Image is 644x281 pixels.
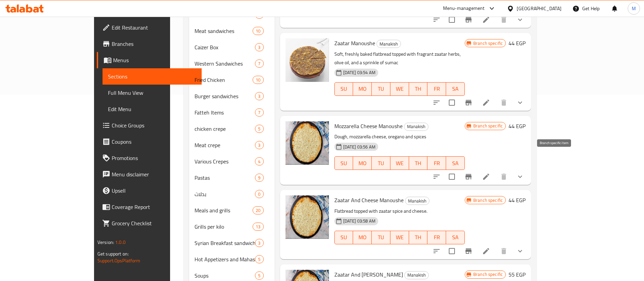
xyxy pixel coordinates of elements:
div: Hot Appetizers and Mahashi5 [189,251,275,267]
span: Zaatar Manoushe [334,38,375,48]
span: Select to update [445,244,459,258]
a: Edit Menu [103,101,202,117]
span: Version: [97,238,114,247]
span: Fried Chicken [195,76,253,84]
span: 7 [255,60,263,67]
span: Edit Restaurant [112,23,196,32]
button: SA [446,156,465,170]
button: sort-choices [428,94,445,111]
div: [GEOGRAPHIC_DATA] [517,5,562,12]
button: TH [409,231,428,244]
button: MO [353,156,372,170]
p: Soft, freshly baked flatbread topped with fragrant zaatar herbs, olive oil, and a sprinkle of sumac [334,50,465,67]
button: SU [334,82,353,96]
span: Mozzarella Cheese Manoushe [334,121,403,131]
span: MO [356,232,369,242]
span: TH [412,84,425,94]
div: Syrian Breakfast sandwiches3 [189,235,275,251]
span: SA [449,158,462,168]
div: Fatteh Items7 [189,104,275,121]
button: Branch-specific-item [460,12,477,28]
a: Support.OpsPlatform [97,256,141,265]
span: Branch specific [471,40,505,47]
span: 3 [255,93,263,100]
span: SU [337,158,351,168]
span: Hot Appetizers and Mahashi [195,255,255,263]
span: Select to update [445,170,459,184]
img: Mozzarella Cheese Manoushe [286,121,329,165]
button: FR [427,82,446,96]
div: Manakish [404,271,429,279]
span: 5 [255,126,263,132]
h6: 44 EGP [509,195,526,205]
span: SA [449,232,462,242]
span: Full Menu View [108,89,196,97]
span: Pastas [195,174,255,182]
span: 10 [253,77,263,83]
img: Zaatar And Cheese Manoushe [286,195,329,239]
span: Meat crepe [195,141,255,149]
div: items [253,76,263,84]
div: Various Crepes4 [189,153,275,170]
div: items [255,157,263,165]
span: Get support on: [97,249,129,258]
a: Full Menu View [103,85,202,101]
span: 0 [255,191,263,197]
div: Meat sandwiches10 [189,23,275,39]
span: 4 [255,158,263,165]
button: FR [427,231,446,244]
span: Menu disclaimer [112,170,196,178]
a: Branches [97,36,202,52]
span: M [632,5,636,12]
button: sort-choices [428,243,445,259]
a: Grocery Checklist [97,215,202,231]
button: TH [409,156,428,170]
span: TH [412,158,425,168]
div: بدلات0 [189,186,275,202]
span: 1.0.0 [115,238,126,247]
span: 3 [255,240,263,246]
span: FR [430,84,443,94]
span: Soups [195,271,255,280]
a: Edit menu item [482,173,490,181]
div: Manakish [404,123,428,131]
button: delete [496,169,512,185]
a: Edit menu item [482,247,490,255]
span: Branch specific [471,271,505,278]
h6: 44 EGP [509,38,526,48]
span: Burger sandwiches [195,92,255,100]
span: Branch specific [471,123,505,129]
span: [DATE] 03:58 AM [341,218,378,224]
span: Grocery Checklist [112,219,196,227]
a: Menus [97,52,202,68]
span: Manakish [377,40,401,48]
div: Meals and grills [195,206,253,214]
span: Select to update [445,95,459,110]
span: Grills per kilo [195,223,253,231]
span: 7 [255,109,263,116]
button: delete [496,243,512,259]
button: WE [390,82,409,96]
span: chicken crepe [195,125,255,133]
span: FR [430,232,443,242]
h6: 44 EGP [509,121,526,131]
div: items [255,59,263,68]
button: Branch-specific-item [460,94,477,111]
span: 9 [255,175,263,181]
span: Branches [112,40,196,48]
span: 3 [255,142,263,148]
span: SU [337,84,351,94]
span: بدلات [195,190,255,198]
div: Manakish [376,40,401,48]
button: TU [372,156,390,170]
a: Choice Groups [97,117,202,134]
button: Branch-specific-item [460,169,477,185]
span: Manakish [405,271,428,279]
div: Pastas9 [189,170,275,186]
button: delete [496,12,512,28]
svg: Show Choices [516,247,524,255]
